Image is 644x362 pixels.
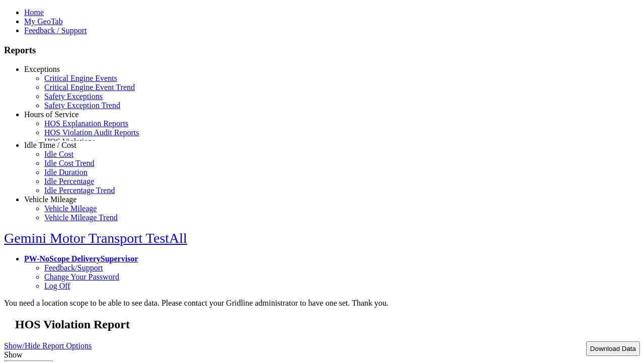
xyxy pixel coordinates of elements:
a: Critical Engine Event Trend [44,83,135,92]
a: Idle Duration [44,168,88,176]
h2: HOS Violation Report [15,318,640,331]
a: Critical Engine Events [44,74,117,82]
a: Gemini Motor Transport TestAll [4,230,187,246]
a: Feedback/Support [44,263,103,272]
a: Vehicle Mileage Trend [44,213,118,222]
a: PW-NoScope DeliverySupervisor [24,254,138,263]
a: Hours of Service [24,110,78,119]
h3: Reports [4,45,640,56]
a: Idle Cost Trend [44,159,95,167]
div: You need a location scope to be able to see data. Please contact your Gridline administrator to h... [4,299,640,308]
a: Safety Exception Trend [44,101,120,110]
a: Idle Percentage [44,177,94,186]
a: Safety Exceptions [44,92,103,101]
a: HOS Explanation Reports [44,119,128,128]
a: Log Off [44,282,70,290]
a: Idle Time / Cost [24,141,76,149]
a: Idle Cost [44,150,73,158]
a: My GeoTab [24,17,63,26]
a: Change Your Password [44,273,119,281]
a: Show/Hide Report Options [4,339,92,352]
a: Home [24,8,44,17]
a: Vehicle Mileage [44,204,97,213]
a: Idle Percentage Trend [44,186,115,195]
a: Vehicle Mileage [24,195,76,204]
button: Download Data [586,341,640,356]
a: HOS Violations [44,137,95,146]
a: Exceptions [24,65,60,73]
a: Feedback / Support [24,26,87,35]
a: HOS Violation Audit Reports [44,128,139,137]
label: Show [4,350,22,359]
